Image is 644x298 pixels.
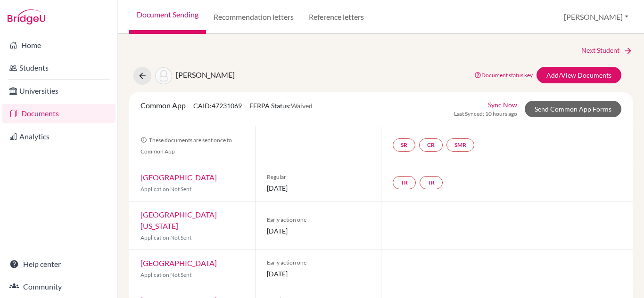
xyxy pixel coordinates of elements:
a: Sync Now [488,100,517,110]
a: Add/View Documents [537,67,621,83]
a: Help center [2,255,116,274]
span: FERPA Status: [249,102,313,110]
span: [PERSON_NAME] [176,70,235,79]
a: Send Common App Forms [525,101,621,117]
a: Next Student [581,45,633,56]
span: Regular [267,173,370,181]
button: [PERSON_NAME] [560,8,633,26]
span: Application Not Sent [140,185,191,193]
span: Application Not Sent [140,271,191,278]
a: CR [419,138,443,152]
span: Early action one [267,258,370,267]
a: TR [420,176,443,189]
span: Early action one [267,216,370,224]
span: [DATE] [267,183,370,193]
a: Universities [2,81,116,100]
a: [GEOGRAPHIC_DATA] [140,258,217,267]
a: Analytics [2,127,116,146]
span: Last Synced: 10 hours ago [454,110,517,118]
a: Home [2,36,116,55]
a: SR [393,138,415,152]
a: Document status key [474,72,533,79]
span: Common App [140,101,186,110]
span: CAID: 47231069 [193,102,242,110]
span: [DATE] [267,269,370,279]
span: Waived [291,102,313,110]
span: [DATE] [267,226,370,236]
a: SMR [446,138,474,152]
a: Community [2,277,116,296]
a: Documents [2,104,116,123]
span: These documents are sent once to Common App [140,137,232,155]
a: TR [393,176,416,189]
img: Bridge-U [8,9,45,24]
a: [GEOGRAPHIC_DATA] [140,173,217,182]
a: Students [2,58,116,77]
a: [GEOGRAPHIC_DATA][US_STATE] [140,210,217,230]
span: Application Not Sent [140,234,191,241]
